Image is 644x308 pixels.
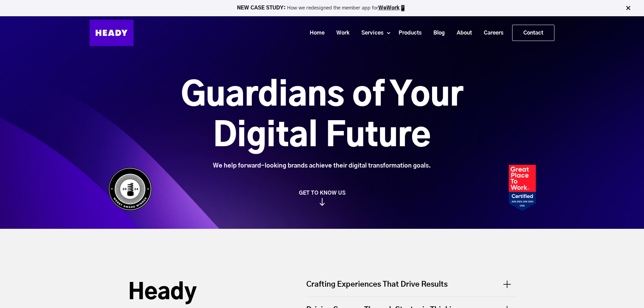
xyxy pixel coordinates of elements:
a: Careers [475,27,507,39]
img: app emoji [400,5,406,12]
a: Blog [425,27,448,39]
strong: NEW CASE STUDY: [237,5,287,10]
img: Heady_WebbyAward_Winner-4 [108,167,152,211]
a: GET TO KNOW US [105,190,539,206]
img: Heady_2023_Certification_Badge [509,165,536,211]
a: Services [353,27,387,39]
div: We help forward-looking brands achieve their digital transformation goals. [143,162,501,170]
a: Home [301,27,328,39]
a: Contact [512,25,554,41]
a: Work [328,27,353,39]
img: Close Bar [625,5,631,12]
h1: Guardians of Your Digital Future [143,75,501,157]
img: Heady_Logo_Web-01 (1) [90,20,134,46]
a: WeWork [378,5,400,10]
div: Navigation Menu [140,25,554,41]
a: Products [390,27,425,39]
p: How we redesigned the member app for [3,5,641,12]
img: arrow_down [319,198,325,206]
a: About [448,27,475,39]
div: Crafting Experiences That Drive Results [306,279,516,296]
